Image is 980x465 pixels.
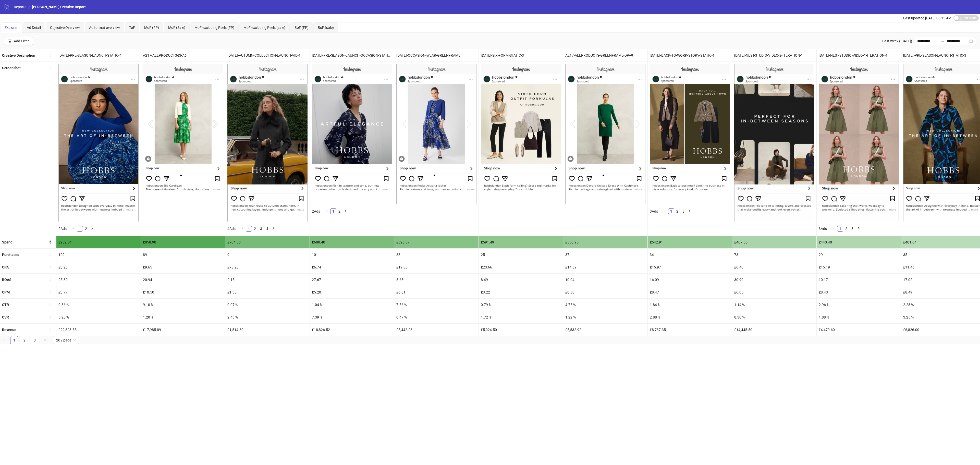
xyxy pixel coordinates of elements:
[831,226,837,232] li: Previous Page
[243,26,285,30] span: MoF excluding Reels (sale)
[27,26,41,30] span: Ad Detail
[56,286,141,298] div: £3.77
[225,249,310,261] div: 9
[310,236,394,248] div: £680.40
[648,236,732,248] div: £542.91
[3,338,6,341] span: left
[817,299,901,311] div: 2.96 %
[668,209,674,214] a: 1
[89,226,95,232] button: right
[48,328,52,332] span: sort-ascending
[563,49,647,62] div: A217-ALLPRODUCTS-GREENFRAME-DPA9
[56,336,76,344] span: 20 / page
[903,16,951,20] span: Last updated [DATE] 06:15 AM
[225,299,310,311] div: 0.07 %
[41,336,49,344] li: Next Page
[13,4,27,10] a: Reports
[48,303,52,307] span: sort-ascending
[2,303,9,307] b: CTR
[143,64,223,204] img: Screenshot 120219828209250624
[252,226,258,232] li: 2
[732,274,816,286] div: 30.90
[324,208,330,214] li: Previous Page
[56,299,141,311] div: 0.86 %
[855,226,862,232] li: Next Page
[843,226,849,232] li: 2
[394,324,479,336] div: £5,442.28
[394,299,479,311] div: 7.56 %
[479,299,563,311] div: 0.79 %
[141,324,225,336] div: £17,985.89
[688,210,691,213] span: right
[141,261,225,273] div: £9.65
[2,66,21,70] b: Screenshot
[312,209,320,213] span: 2 Ads
[258,226,264,231] a: 3
[648,49,732,62] div: [DATE]-BACK-TO-WORK-STORY-STATIC-1
[648,299,732,311] div: 1.84 %
[8,39,12,43] span: filter
[648,261,732,273] div: £15.97
[817,261,901,273] div: £15.19
[141,311,225,323] div: 1.20 %
[326,210,329,213] span: left
[56,49,141,62] div: [DATE]-PRE-SEASON-LAUNCH-STATIC-4
[648,286,732,298] div: £8.47
[394,274,479,286] div: 8.68
[28,4,30,10] li: /
[141,249,225,261] div: 89
[72,227,75,230] span: left
[563,274,647,286] div: 10.04
[2,240,13,244] b: Spend
[648,311,732,323] div: 2.88 %
[91,227,94,230] span: right
[48,253,52,256] span: sort-ascending
[734,64,814,221] img: Screenshot 120234220076240624
[336,208,342,214] li: 2
[675,209,680,214] a: 2
[687,208,693,214] button: right
[83,226,89,231] a: 2
[32,5,86,9] span: [PERSON_NAME] Creative Report
[10,336,18,344] a: 1
[819,227,827,231] span: 3 Ads
[252,226,258,231] a: 2
[225,274,310,286] div: 2.15
[732,236,816,248] div: £467.55
[246,226,252,232] li: 1
[479,274,563,286] div: 8.49
[394,286,479,298] div: £6.81
[48,66,52,70] span: sort-ascending
[481,64,561,204] img: Screenshot 120234482771400624
[324,208,330,214] button: left
[48,315,52,319] span: sort-ascending
[563,286,647,298] div: £8.60
[479,311,563,323] div: 1.72 %
[732,311,816,323] div: 8.30 %
[2,53,35,57] b: Creative Description
[21,336,28,344] a: 2
[89,226,95,232] li: Next Page
[141,49,225,62] div: A217-ALLPRODUCTS-DPA6
[2,265,9,269] b: CPA
[2,290,10,294] b: CPM
[394,236,479,248] div: £626.87
[264,226,270,231] a: 4
[650,209,658,213] span: 3 Ads
[732,324,816,336] div: £14,445.50
[650,64,730,204] img: Screenshot 120233436558260624
[941,39,945,43] span: to
[394,49,479,62] div: [DATE]-OCCASION-WEAR-GREENFRAME
[4,37,33,45] button: Add Filter
[53,336,79,344] div: Page Size
[831,226,837,232] button: left
[168,26,185,30] span: MoF (Sale)
[479,261,563,273] div: £23.66
[225,236,310,248] div: £704.08
[56,324,141,336] div: £22,823.55
[225,324,310,336] div: £1,514.80
[77,226,83,231] a: 1
[857,227,860,230] span: right
[144,26,159,30] span: MoF (FP)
